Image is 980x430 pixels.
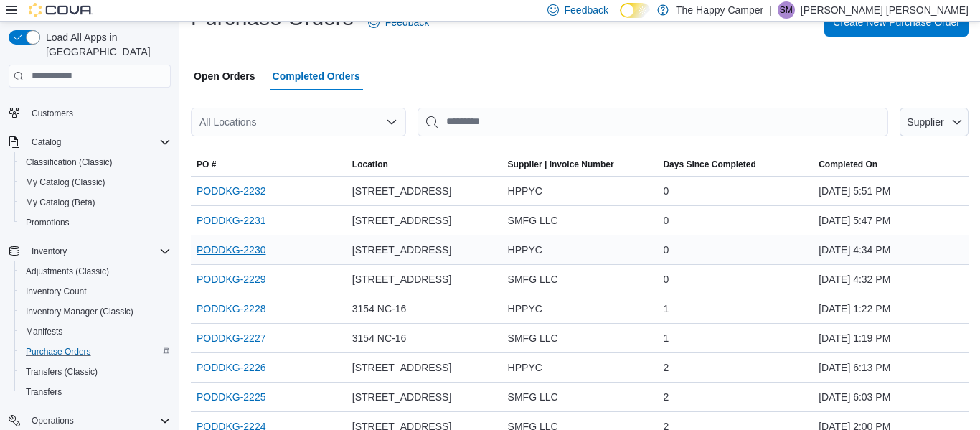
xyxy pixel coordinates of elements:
[801,1,969,19] p: [PERSON_NAME] [PERSON_NAME]
[502,383,658,411] div: SMFG LLC
[26,346,91,357] span: Purchase Orders
[663,300,669,317] span: 1
[14,172,176,192] button: My Catalog (Classic)
[26,243,72,260] button: Inventory
[20,214,171,231] span: Promotions
[26,134,171,151] span: Catalog
[26,156,113,168] span: Classification (Classic)
[197,388,265,406] a: PODDKG-2225
[657,153,813,176] button: Days Since Completed
[14,192,176,212] button: My Catalog (Beta)
[20,303,139,320] a: Inventory Manager (Classic)
[352,159,388,170] div: Location
[32,246,67,257] span: Inventory
[32,108,73,119] span: Customers
[663,212,669,229] span: 0
[26,366,98,378] span: Transfers (Classic)
[20,154,118,171] a: Classification (Classic)
[197,182,265,200] a: PODDKG-2232
[14,152,176,172] button: Classification (Classic)
[26,266,109,277] span: Adjustments (Classic)
[819,159,877,170] span: Completed On
[565,3,608,17] span: Feedback
[26,217,70,228] span: Promotions
[14,322,176,342] button: Manifests
[14,382,176,402] button: Transfers
[352,388,451,406] span: [STREET_ADDRESS]
[273,62,360,90] span: Completed Orders
[191,153,347,176] button: PO #
[26,412,171,429] span: Operations
[663,241,669,258] span: 0
[26,105,79,122] a: Customers
[20,174,171,191] span: My Catalog (Classic)
[194,62,255,90] span: Open Orders
[502,294,658,323] div: HPPYC
[900,108,969,136] button: Supplier
[20,323,171,340] span: Manifests
[352,300,407,317] span: 3154 NC-16
[26,243,171,260] span: Inventory
[197,241,265,258] a: PODDKG-2230
[819,329,890,347] span: [DATE] 1:19 PM
[819,271,890,288] span: [DATE] 4:32 PM
[26,197,95,208] span: My Catalog (Beta)
[502,235,658,264] div: HPPYC
[386,116,397,128] button: Open list of options
[663,271,669,288] span: 0
[819,241,890,258] span: [DATE] 4:34 PM
[352,212,451,229] span: [STREET_ADDRESS]
[197,300,265,317] a: PODDKG-2228
[197,159,216,170] span: PO #
[352,271,451,288] span: [STREET_ADDRESS]
[20,214,75,231] a: Promotions
[663,159,755,170] span: Days Since Completed
[502,206,658,235] div: SMFG LLC
[26,103,171,121] span: Customers
[20,154,171,171] span: Classification (Classic)
[26,326,62,337] span: Manifests
[769,1,772,19] p: |
[20,383,171,401] span: Transfers
[819,212,890,229] span: [DATE] 5:47 PM
[14,281,176,302] button: Inventory Count
[352,241,451,258] span: [STREET_ADDRESS]
[362,8,435,37] a: Feedback
[20,383,67,401] a: Transfers
[20,283,93,300] a: Inventory Count
[502,153,658,176] button: Supplier | Invoice Number
[819,182,890,200] span: [DATE] 5:51 PM
[32,415,74,426] span: Operations
[502,265,658,294] div: SMFG LLC
[20,194,101,211] a: My Catalog (Beta)
[20,194,171,211] span: My Catalog (Beta)
[20,363,171,380] span: Transfers (Classic)
[20,343,171,360] span: Purchase Orders
[508,159,614,170] span: Supplier | Invoice Number
[813,153,969,176] button: Completed On
[347,153,502,176] button: Location
[352,182,451,200] span: [STREET_ADDRESS]
[418,108,888,136] input: This is a search bar. After typing your query, hit enter to filter the results lower in the page.
[32,136,61,148] span: Catalog
[197,212,265,229] a: PODDKG-2231
[663,329,669,347] span: 1
[352,329,407,347] span: 3154 NC-16
[385,15,429,29] span: Feedback
[20,263,171,280] span: Adjustments (Classic)
[676,1,763,19] p: The Happy Camper
[3,102,176,123] button: Customers
[14,302,176,322] button: Inventory Manager (Classic)
[663,359,669,376] span: 2
[663,388,669,406] span: 2
[26,306,133,317] span: Inventory Manager (Classic)
[20,343,97,360] a: Purchase Orders
[663,182,669,200] span: 0
[20,263,115,280] a: Adjustments (Classic)
[907,116,943,128] span: Supplier
[20,363,103,380] a: Transfers (Classic)
[20,283,171,300] span: Inventory Count
[197,359,265,376] a: PODDKG-2226
[14,342,176,362] button: Purchase Orders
